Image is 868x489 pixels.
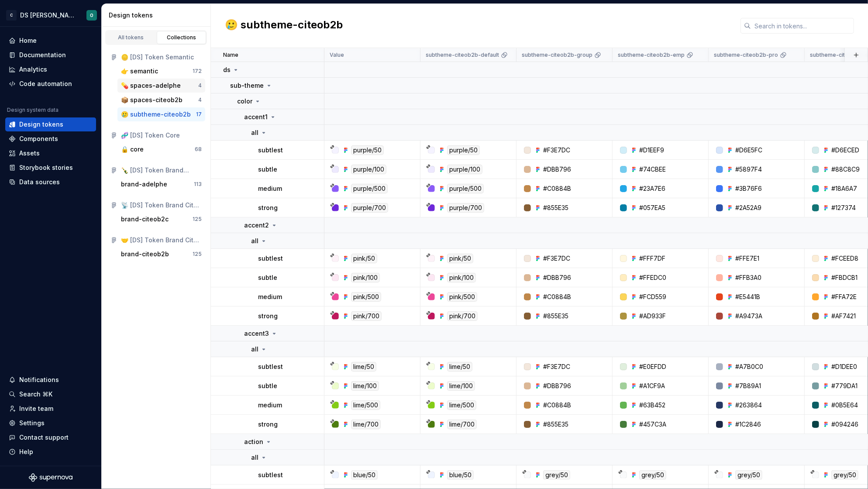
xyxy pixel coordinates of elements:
div: #DBB796 [543,273,571,282]
div: #FCEED8 [831,254,858,263]
div: 125 [193,216,202,223]
div: #DBB796 [543,165,571,174]
div: 4 [198,82,202,89]
div: #D1EEF9 [639,146,664,155]
div: #DBB796 [543,382,571,390]
div: O [90,12,93,19]
div: #C0884B [543,184,571,193]
a: Analytics [5,62,96,76]
div: 💊 spaces-adelphe [121,81,181,90]
div: 🪙 [DS] Token Semantic [121,53,202,62]
div: #88C8C9 [831,165,860,174]
p: medium [258,184,282,193]
div: lime/700 [351,420,381,429]
div: Analytics [19,65,47,74]
button: Contact support [5,430,96,444]
button: Notifications [5,373,96,387]
button: 👉 semantic172 [117,64,205,78]
div: purple/700 [447,203,484,213]
div: pink/100 [351,273,380,282]
div: 🔒 core [121,145,144,154]
div: purple/100 [447,165,482,174]
a: Home [5,34,96,48]
div: #18A6A7 [831,184,857,193]
div: #FCD559 [639,293,666,301]
div: purple/50 [351,145,384,155]
h2: 🥲 subtheme-citeob2b [225,18,343,34]
p: subtlest [258,471,283,479]
p: subtheme-citeob2b-pro [714,52,778,59]
div: #FFEDC0 [639,273,666,282]
div: pink/500 [447,292,477,302]
div: brand-citeob2c [121,215,169,224]
div: purple/700 [351,203,388,213]
div: 👉 semantic [121,67,158,76]
div: #FFA72E [831,293,857,301]
div: 68 [195,146,202,153]
p: accent3 [244,329,269,338]
a: Assets [5,146,96,160]
div: 🤝 [DS] Token Brand Citeo B2B [121,236,202,244]
div: #D6E5FC [735,146,762,155]
button: 📦 spaces-citeob2b4 [117,93,205,107]
div: 17 [196,111,202,118]
div: purple/500 [447,184,484,193]
p: subtheme-citeob2b-emp [618,52,685,59]
div: #C0884B [543,401,571,410]
p: all [251,453,258,462]
button: Search ⌘K [5,387,96,401]
div: 📡 [DS] Token Brand Citeo B2C [121,201,202,210]
a: Storybook stories [5,161,96,175]
a: Data sources [5,175,96,189]
button: Help [5,445,96,459]
div: grey/50 [735,470,762,480]
a: Invite team [5,402,96,416]
a: 🥲 subtheme-citeob2b17 [117,107,205,121]
div: #F3E7DC [543,254,570,263]
p: accent2 [244,221,269,230]
div: brand-citeob2b [121,250,169,258]
div: #E0EFDD [639,362,666,371]
div: Search ⌘K [19,390,52,399]
a: 💊 spaces-adelphe4 [117,79,205,93]
div: lime/500 [351,400,380,410]
p: sub-theme [230,81,264,90]
div: #FFE7E1 [735,254,759,263]
div: #855E35 [543,420,568,429]
svg: Supernova Logo [29,473,72,482]
p: action [244,437,263,446]
div: lime/700 [447,420,477,429]
div: Collections [160,34,203,41]
p: subtle [258,165,277,174]
div: brand-adelphe [121,180,167,189]
div: pink/700 [351,311,382,321]
button: brand-citeob2c125 [117,212,205,226]
p: subtheme-citeob2b-group [522,52,592,59]
div: lime/100 [351,381,379,391]
div: #23A7E6 [639,184,665,193]
div: All tokens [109,34,153,41]
a: Code automation [5,77,96,91]
p: all [251,128,258,137]
div: #5897F4 [735,165,762,174]
a: Components [5,132,96,146]
a: brand-citeob2b125 [117,247,205,261]
div: 📦 spaces-citeob2b [121,96,183,104]
button: 🔒 core68 [117,142,205,156]
div: 172 [193,68,202,75]
a: brand-adelphe113 [117,177,205,191]
p: color [237,97,252,106]
p: subtlest [258,362,283,371]
div: Data sources [19,178,60,186]
p: strong [258,420,278,429]
p: medium [258,401,282,410]
div: Documentation [19,51,66,59]
div: Storybook stories [19,163,73,172]
div: Design system data [7,107,59,114]
div: #F3E7DC [543,146,570,155]
div: #A9473A [735,312,762,320]
input: Search in tokens... [751,18,854,34]
a: Settings [5,416,96,430]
